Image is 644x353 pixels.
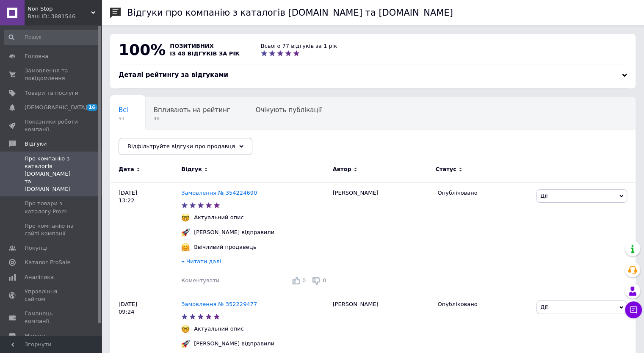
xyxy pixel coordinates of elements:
span: 0 [323,277,326,284]
span: Аналітика [25,273,54,281]
div: [PERSON_NAME] відправили [192,229,276,236]
span: 100% [119,41,166,58]
a: Замовлення № 354224690 [181,190,257,196]
div: Всього 77 відгуків за 1 рік [261,42,337,50]
span: Головна [25,52,48,60]
span: Статус [435,165,456,173]
span: Non Stop [28,5,91,13]
div: [PERSON_NAME] відправили [192,340,276,347]
span: Відфільтруйте відгуки про продавця [127,143,235,149]
span: Автор [333,165,351,173]
a: Замовлення № 352229477 [181,301,257,307]
span: Про компанію з каталогів [DOMAIN_NAME] та [DOMAIN_NAME] [25,155,78,193]
span: Показники роботи компанії [25,118,78,133]
img: :nerd_face: [181,213,190,222]
span: Відгук [181,165,202,173]
span: Відгуки [25,140,47,148]
div: Ввічливий продавець [192,243,258,251]
span: Коментувати [181,277,219,284]
div: Актуальний опис [192,214,246,221]
div: Опубліковано [437,189,530,197]
span: Управління сайтом [25,288,78,303]
span: Дії [540,304,547,310]
span: Очікують публікації [256,106,322,114]
span: 93 [119,116,128,122]
img: :nerd_face: [181,325,190,333]
span: Читати далі [186,258,221,265]
div: Деталі рейтингу за відгуками [119,71,627,80]
span: [DEMOGRAPHIC_DATA] [25,104,87,111]
span: Замовлення та повідомлення [25,67,78,82]
div: [DATE] 13:22 [110,182,181,294]
span: Покупці [25,244,47,252]
div: [PERSON_NAME] [329,182,434,294]
span: Всі [119,106,128,114]
span: 16 [87,104,97,111]
span: Опубліковані без комен... [119,138,205,146]
span: 48 [154,116,230,122]
span: Товари та послуги [25,89,78,97]
img: :rocket: [181,339,190,348]
div: Коментувати [181,277,219,284]
span: 0 [302,277,306,284]
h1: Відгуки про компанію з каталогів [DOMAIN_NAME] та [DOMAIN_NAME] [127,8,453,18]
span: Про товари з каталогу Prom [25,200,78,215]
div: Опубліковано [437,301,530,308]
span: Дата [119,165,134,173]
span: із 48 відгуків за рік [170,50,240,57]
div: Актуальний опис [192,325,246,333]
span: Дії [540,193,547,199]
span: Впливають на рейтинг [154,106,230,114]
div: Опубліковані без коментаря [110,130,221,162]
span: позитивних [170,43,214,49]
span: Гаманець компанії [25,310,78,325]
div: Ваш ID: 3881546 [28,13,102,20]
span: Каталог ProSale [25,259,70,266]
button: Чат з покупцем [625,301,642,318]
img: :hugging_face: [181,243,190,251]
div: Читати далі [181,258,329,268]
span: Деталі рейтингу за відгуками [119,71,228,79]
input: Пошук [4,30,100,45]
span: Про компанію на сайті компанії [25,222,78,237]
img: :rocket: [181,228,190,237]
span: Маркет [25,332,46,340]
